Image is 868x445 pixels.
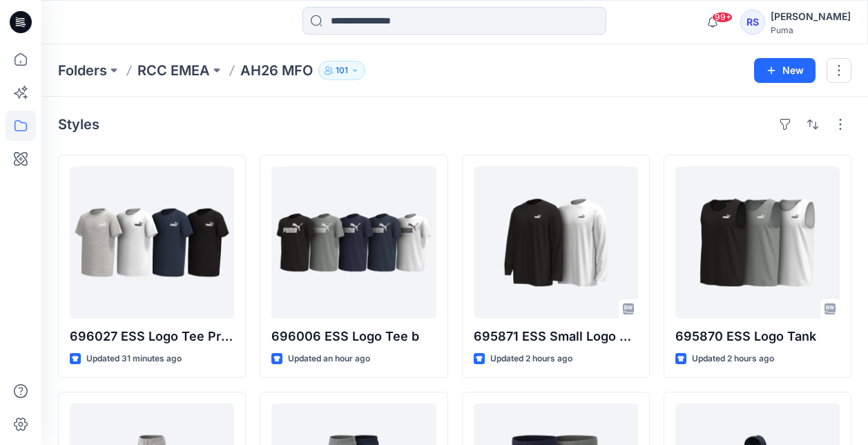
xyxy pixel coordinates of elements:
button: 101 [318,61,365,80]
a: 696027 ESS Logo Tee Pre-school [70,167,234,319]
span: 99+ [712,12,733,23]
h4: Styles [58,116,99,133]
p: 696006 ESS Logo Tee b [271,327,436,346]
a: RCC EMEA [137,61,210,80]
div: Puma [771,25,851,35]
p: Updated 2 hours ago [490,352,572,366]
p: 695870 ESS Logo Tank [675,327,840,346]
a: Folders [58,61,107,80]
button: New [754,58,816,83]
a: 696006 ESS Logo Tee b [271,167,436,319]
p: Updated 2 hours ago [692,352,774,366]
p: 101 [336,63,348,78]
p: AH26 MFO [240,61,313,80]
p: Updated an hour ago [288,352,370,366]
p: 696027 ESS Logo Tee Pre-school [70,327,234,346]
div: [PERSON_NAME] [771,8,851,25]
p: 695871 ESS Small Logo Relaxed LS [474,327,638,346]
div: RS [740,10,765,35]
a: 695871 ESS Small Logo Relaxed LS [474,167,638,319]
a: 695870 ESS Logo Tank [675,167,840,319]
p: Updated 31 minutes ago [86,352,182,366]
